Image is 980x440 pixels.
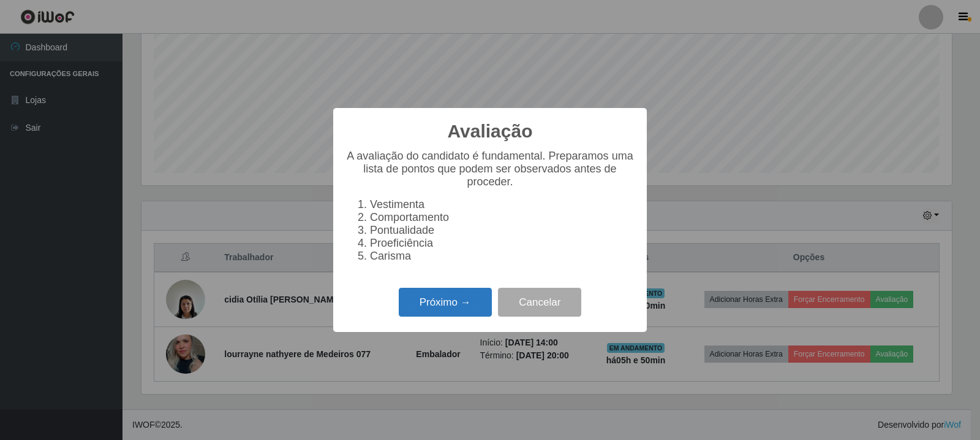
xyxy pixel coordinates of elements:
[399,288,492,317] button: Próximo →
[498,288,581,317] button: Cancelar
[370,224,635,237] li: Pontualidade
[370,198,635,211] li: Vestimenta
[370,250,635,263] li: Carisma
[370,237,635,250] li: Proeficiência
[370,211,635,224] li: Comportamento
[345,150,635,188] p: A avaliação do candidato é fundamental. Preparamos uma lista de pontos que podem ser observados a...
[448,120,533,142] h2: Avaliação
